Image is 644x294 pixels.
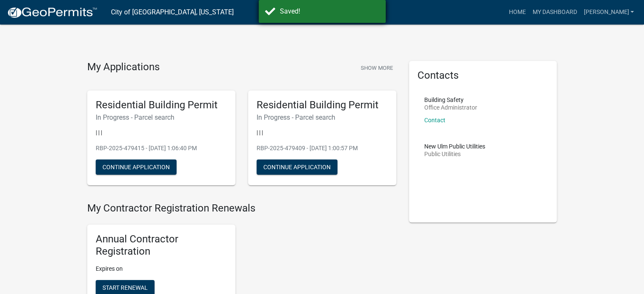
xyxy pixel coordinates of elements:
h5: Residential Building Permit [96,99,227,111]
p: Public Utilities [424,151,485,157]
p: | | | [257,128,388,137]
h4: My Contractor Registration Renewals [87,202,396,214]
h6: In Progress - Parcel search [257,113,388,121]
a: City of [GEOGRAPHIC_DATA], [US_STATE] [111,5,234,19]
p: Expires on [96,264,227,273]
a: My Dashboard [529,4,580,20]
span: Start Renewal [102,284,148,291]
p: New Ulm Public Utilities [424,143,485,149]
button: Continue Application [257,159,337,175]
div: Saved! [280,6,379,16]
p: RBP-2025-479409 - [DATE] 1:00:57 PM [257,144,388,153]
h6: In Progress - Parcel search [96,113,227,121]
button: Continue Application [96,159,177,175]
p: Office Administrator [424,104,477,110]
a: Contact [424,117,445,124]
a: [PERSON_NAME] [580,4,637,20]
h4: My Applications [87,61,160,74]
h5: Contacts [417,69,549,82]
h5: Annual Contractor Registration [96,233,227,258]
h5: Residential Building Permit [257,99,388,111]
p: Building Safety [424,97,477,103]
p: RBP-2025-479415 - [DATE] 1:06:40 PM [96,144,227,153]
p: | | | [96,128,227,137]
button: Show More [357,61,396,75]
a: Home [505,4,529,20]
